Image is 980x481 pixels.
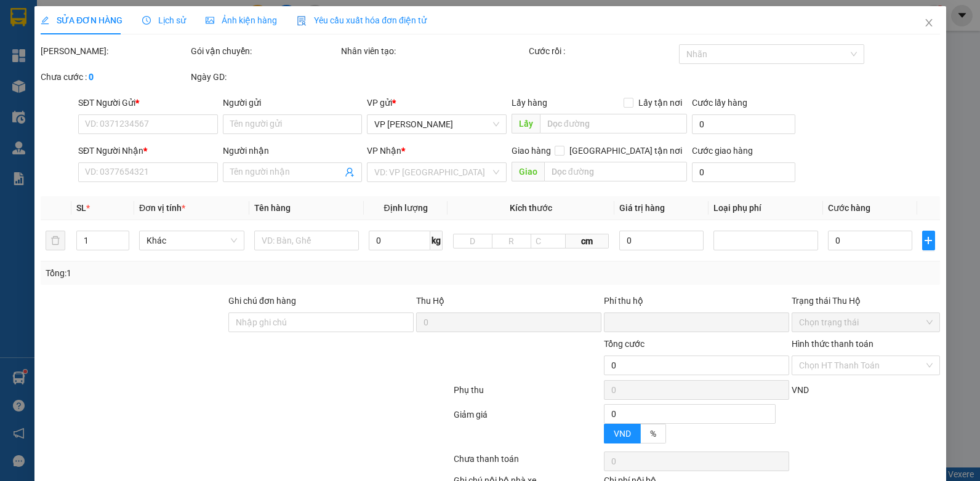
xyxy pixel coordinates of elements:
div: Giảm giá [452,408,603,449]
span: cm [566,234,609,248]
span: Yêu cầu xuất hóa đơn điện tử [297,15,427,25]
strong: PHIẾU GỬI HÀNG [122,36,222,49]
input: Cước giao hàng [692,162,795,182]
button: Close [911,6,946,41]
input: VD: Bàn, Ghế [254,231,359,250]
div: Phí thu hộ [604,294,789,312]
span: Giao hàng [511,146,550,156]
div: Người nhận [222,144,362,157]
span: Ảnh kiện hàng [206,15,277,25]
input: Dọc đường [544,162,686,181]
span: user-add [345,167,355,177]
span: Cước hàng [828,203,870,213]
span: clock-circle [142,16,151,25]
button: delete [46,231,65,250]
span: Chọn trạng thái [799,313,932,332]
div: Trạng thái Thu Hộ [792,294,939,308]
label: Cước lấy hàng [692,98,747,108]
div: VP gửi [367,96,507,109]
button: plus [922,231,934,250]
div: Phụ thu [452,383,603,405]
span: plus [923,236,934,245]
span: Lấy [511,114,539,133]
span: Giá trị hàng [619,203,665,213]
span: Giao [511,162,544,181]
div: SĐT Người Nhận [78,144,218,157]
div: Chưa thanh toán [452,452,603,474]
span: Khác [147,231,237,250]
span: SL [76,203,86,213]
input: Ghi chú đơn hàng [228,312,414,332]
label: Hình thức thanh toán [792,339,874,349]
label: Ghi chú đơn hàng [228,296,296,306]
div: Gói vận chuyển: [191,44,339,58]
span: picture [206,16,214,25]
label: Cước giao hàng [692,146,753,156]
div: Nhân viên tạo: [341,44,526,58]
span: Định lượng [384,203,427,213]
input: C [530,234,565,248]
div: [PERSON_NAME]: [41,44,188,58]
span: Tổng cước [604,339,645,349]
span: Kích thước [510,203,552,213]
span: Lấy tận nơi [633,96,687,109]
strong: : [DOMAIN_NAME] [117,63,226,75]
img: icon [297,16,307,26]
span: edit [41,16,49,25]
strong: CÔNG TY TNHH VĨNH QUANG [88,21,255,34]
input: D [453,234,492,248]
span: SỬA ĐƠN HÀNG [41,15,122,25]
div: Ngày GD: [191,70,339,84]
span: Lịch sử [142,15,186,25]
span: Tên hàng [254,203,290,213]
div: Tổng: 1 [46,266,379,280]
img: logo [12,19,70,77]
div: Cước rồi : [529,44,677,58]
th: Loại phụ phí [709,196,824,220]
input: Cước lấy hàng [692,114,795,134]
div: Chưa cước : [41,70,188,84]
input: Dọc đường [539,114,686,133]
span: close [923,18,933,28]
input: R [491,234,531,248]
b: 0 [89,72,94,82]
span: VP Trần Khát Chân [374,115,499,133]
span: [GEOGRAPHIC_DATA] tận nơi [564,144,687,157]
div: SĐT Người Gửi [78,96,218,109]
span: % [650,429,656,439]
span: Lấy hàng [511,98,547,108]
span: VND [792,385,809,395]
span: VND [614,429,631,439]
span: Đơn vị tính [139,203,185,213]
div: Người gửi [222,96,362,109]
span: Thu Hộ [416,296,444,306]
span: VP Nhận [367,146,401,156]
span: kg [430,231,443,250]
strong: Hotline : 0889 23 23 23 [132,52,212,61]
span: Website [117,65,146,74]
